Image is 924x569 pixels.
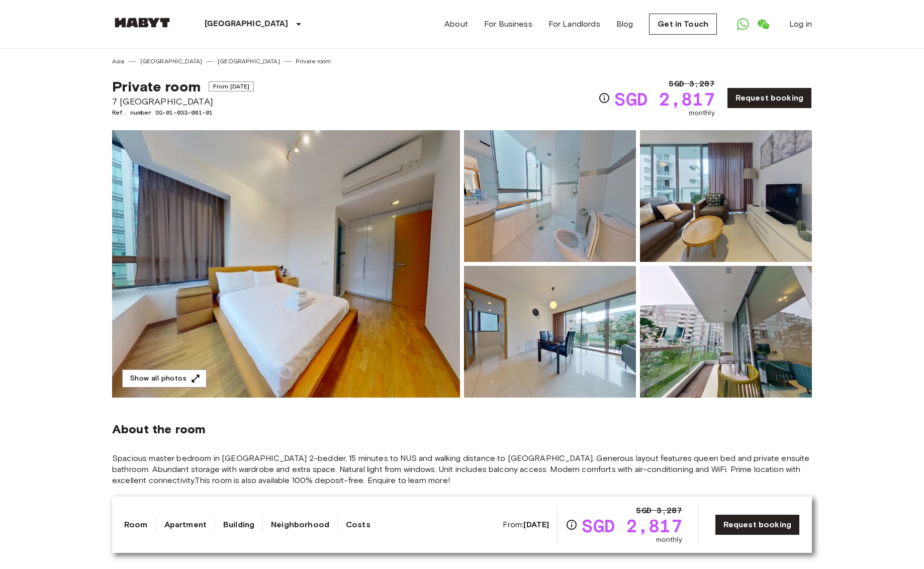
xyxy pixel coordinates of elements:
span: monthly [689,108,715,118]
span: monthly [656,535,682,545]
a: Open WeChat [753,14,773,34]
span: From: [503,519,549,530]
span: SGD 2,817 [614,90,714,108]
a: Neighborhood [271,519,329,531]
a: Asia [112,57,125,66]
span: About the room [112,422,812,437]
span: From [DATE] [209,81,254,91]
a: [GEOGRAPHIC_DATA] [140,57,203,66]
a: About [444,18,468,30]
a: For Business [484,18,532,30]
a: [GEOGRAPHIC_DATA] [218,57,280,66]
b: [DATE] [523,520,549,529]
p: [GEOGRAPHIC_DATA] [205,18,289,30]
img: Marketing picture of unit SG-01-033-001-01 [112,130,460,398]
a: Private room [296,57,331,66]
span: SGD 2,817 [582,517,682,535]
span: Private room [112,78,201,95]
img: Picture of unit SG-01-033-001-01 [640,266,812,398]
img: Picture of unit SG-01-033-001-01 [640,130,812,262]
a: Open WhatsApp [733,14,753,34]
a: Request booking [727,87,812,109]
span: 7 [GEOGRAPHIC_DATA] [112,95,254,108]
a: Building [223,519,254,531]
span: SGD 3,287 [669,78,714,90]
svg: Check cost overview for full price breakdown. Please note that discounts apply to new joiners onl... [598,92,610,104]
span: Ref. number SG-01-033-001-01 [112,108,254,117]
span: Spacious master bedroom in [GEOGRAPHIC_DATA] 2-bedder, 15 minutes to NUS and walking distance to ... [112,453,812,486]
a: Get in Touch [649,14,717,35]
a: Costs [346,519,371,531]
img: Habyt [112,18,172,28]
img: Picture of unit SG-01-033-001-01 [464,130,636,262]
a: For Landlords [548,18,600,30]
img: Picture of unit SG-01-033-001-01 [464,266,636,398]
svg: Check cost overview for full price breakdown. Please note that discounts apply to new joiners onl... [566,519,578,531]
a: Apartment [164,519,207,531]
span: SGD 3,287 [636,505,682,517]
a: Room [124,519,148,531]
a: Blog [616,18,633,30]
a: Log in [789,18,812,30]
a: Request booking [715,514,800,535]
button: Show all photos [122,369,207,388]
